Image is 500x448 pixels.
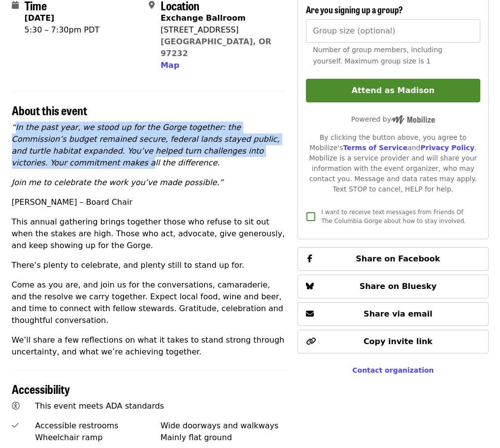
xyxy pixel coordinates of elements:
span: About this event [12,101,87,119]
button: Share via email [298,302,488,326]
button: Attend as Madison [306,79,480,102]
span: Number of group members, including yourself. Maximum group size is 1 [313,46,442,65]
button: Share on Facebook [298,247,488,271]
i: universal-access icon [12,401,20,411]
div: Mainly flat ground [161,432,286,444]
span: Share on Bluesky [360,282,437,291]
em: “In the past year, we stood up for the Gorge together: the Commission’s budget remained secure, f... [12,123,280,167]
p: We’ll share a few reflections on what it takes to stand strong through uncertainty, and what we’r... [12,334,286,358]
span: Share via email [364,309,433,319]
span: Map [161,61,179,70]
strong: Exchange Ballroom [161,13,246,23]
button: Share on Bluesky [298,275,488,298]
div: Wide doorways and walkways [161,420,286,432]
button: Copy invite link [298,330,488,353]
span: Accessibility [12,380,70,397]
span: I want to receive text messages from Friends Of The Columbia Gorge about how to stay involved. [321,209,466,224]
img: Powered by Mobilize [391,115,435,124]
em: Join me to celebrate the work you’ve made possible.” [12,178,224,187]
a: Contact organization [352,366,433,374]
strong: [DATE] [25,13,55,23]
div: Accessible restrooms [35,420,161,432]
div: [STREET_ADDRESS] [161,24,278,36]
div: Wheelchair ramp [35,432,161,444]
span: Share on Facebook [356,254,440,263]
p: [PERSON_NAME] – Board Chair [12,196,286,208]
a: [GEOGRAPHIC_DATA], OR 97232 [161,37,271,58]
a: Terms of Service [343,144,407,152]
span: Are you signing up a group? [306,3,403,16]
div: 5:30 – 7:30pm PDT [25,24,100,36]
p: There’s plenty to celebrate, and plenty still to stand up for. [12,259,286,271]
i: check icon [12,421,19,430]
p: This annual gathering brings together those who refuse to sit out when the stakes are high. Those... [12,216,286,252]
i: map-marker-alt icon [149,0,155,10]
a: Privacy Policy [420,144,474,152]
span: Copy invite link [364,337,433,346]
i: calendar icon [12,0,19,10]
input: [object Object] [306,19,480,43]
button: Map [161,60,179,71]
div: By clicking the button above, you agree to Mobilize's and . Mobilize is a service provider and wi... [306,132,480,194]
span: Powered by [351,115,435,123]
span: This event meets ADA standards [35,401,164,411]
p: Come as you are, and join us for the conversations, camaraderie, and the resolve we carry togethe... [12,279,286,326]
